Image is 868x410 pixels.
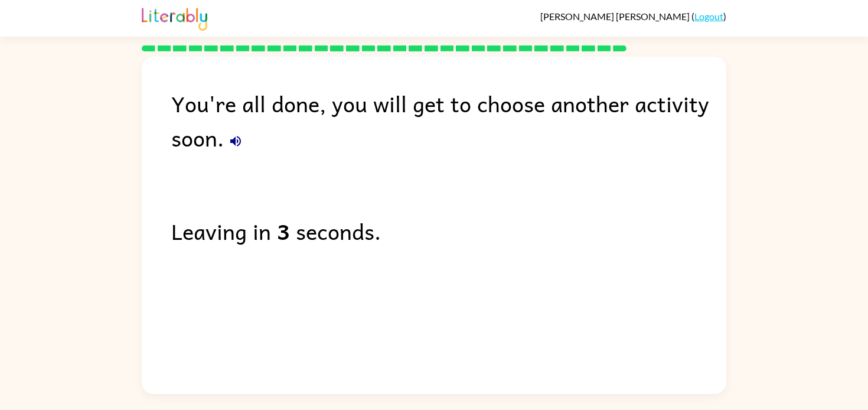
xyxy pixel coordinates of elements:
div: You're all done, you will get to choose another activity soon. [171,86,726,155]
div: Leaving in seconds. [171,214,726,248]
span: [PERSON_NAME] [PERSON_NAME] [540,11,691,22]
a: Logout [694,11,723,22]
div: ( ) [540,11,726,22]
b: 3 [277,214,290,248]
img: Literably [142,5,207,31]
